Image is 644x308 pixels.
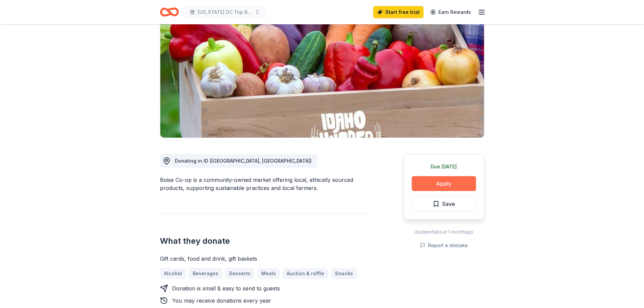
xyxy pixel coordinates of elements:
div: Updated about 1 month ago [403,228,484,236]
a: Beverages [189,268,222,279]
a: Earn Rewards [426,6,475,18]
span: Save [442,199,455,208]
div: Donation is small & easy to send to guests [172,284,280,292]
div: You may receive donations every year [172,297,271,305]
button: Report a mistake [420,241,468,250]
a: Home [160,4,179,20]
h2: What they donate [160,236,371,246]
div: Boise Co-op is a community-owned market offering local, ethically sourced products, supporting su... [160,176,371,192]
a: Desserts [225,268,255,279]
a: Alcohol [160,268,186,279]
button: [US_STATE] DC Trip BINGO Night and Silent Auction [184,5,265,19]
a: Meals [257,268,280,279]
a: Start free trial [373,6,424,18]
div: Due [DATE] [412,163,476,171]
span: [US_STATE] DC Trip BINGO Night and Silent Auction [198,8,252,16]
a: Auction & raffle [283,268,328,279]
a: Snacks [331,268,357,279]
button: Apply [412,176,476,191]
div: Gift cards, food and drink, gift baskets [160,255,371,263]
img: Image for Boise Co-op [160,8,484,138]
button: Save [412,196,476,211]
span: Donating in ID ([GEOGRAPHIC_DATA], [GEOGRAPHIC_DATA]) [175,158,312,164]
